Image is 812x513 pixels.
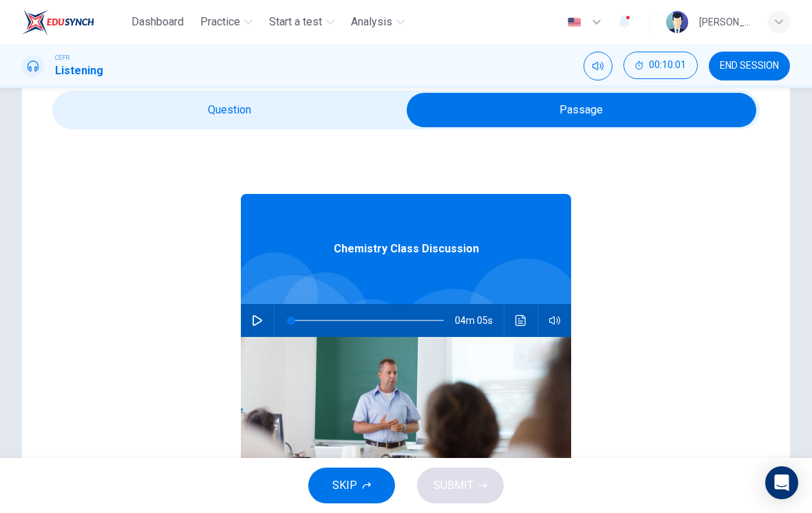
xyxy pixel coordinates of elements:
[584,52,612,80] div: Mute
[455,304,504,337] span: 04m 05s
[200,14,240,30] span: Practice
[264,10,340,34] button: Start a test
[351,14,392,30] span: Analysis
[709,52,790,80] button: END SESSION
[765,466,798,499] div: Open Intercom Messenger
[720,61,779,72] span: END SESSION
[345,10,410,34] button: Analysis
[22,8,94,36] img: EduSynch logo
[332,476,357,495] span: SKIP
[55,63,103,79] h1: Listening
[566,17,583,28] img: en
[269,14,322,30] span: Start a test
[195,10,258,34] button: Practice
[308,468,395,503] button: SKIP
[666,11,688,33] img: Profile picture
[334,241,479,257] span: Chemistry Class Discussion
[623,52,698,80] div: Hide
[699,14,751,30] div: [PERSON_NAME] [PERSON_NAME] [PERSON_NAME]
[510,304,532,337] button: Click to see the audio transcription
[623,52,698,79] button: 00:10:01
[126,10,189,34] button: Dashboard
[55,53,70,63] span: CEFR
[22,8,126,36] a: EduSynch logo
[649,60,686,71] span: 00:10:01
[131,14,184,30] span: Dashboard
